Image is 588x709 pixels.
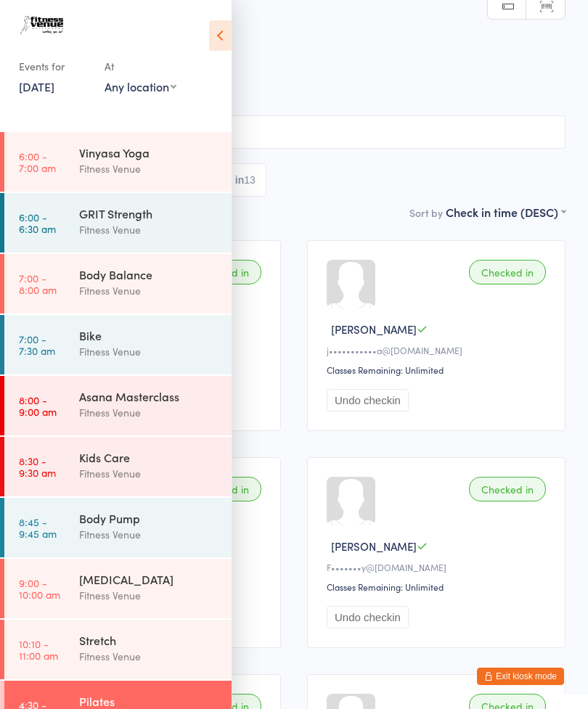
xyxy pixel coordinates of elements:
img: Fitness Venue Whitsunday [15,11,69,40]
div: Pilates [79,693,219,709]
a: [DATE] [19,78,54,94]
div: Events for [19,54,90,78]
div: Fitness Venue [79,343,219,360]
div: Fitness Venue [79,282,219,299]
div: Stretch [79,632,219,648]
div: Classes Remaining: Unlimited [327,364,550,376]
time: 6:00 - 7:00 am [19,150,56,173]
div: Any location [105,78,176,94]
a: 7:00 -8:00 amBody BalanceFitness Venue [4,254,232,313]
time: 7:00 - 7:30 am [19,333,55,356]
div: [MEDICAL_DATA] [79,571,219,587]
time: 8:00 - 9:00 am [19,394,57,417]
div: Fitness Venue [79,648,219,665]
h2: Pilates Check-in [23,20,565,44]
div: Fitness Venue [79,221,219,238]
span: Old Church [23,81,565,95]
div: Kids Care [79,449,219,465]
div: Fitness Venue [79,526,219,543]
div: 13 [244,174,256,186]
span: [PERSON_NAME] [331,321,417,337]
a: 8:00 -9:00 amAsana MasterclassFitness Venue [4,376,232,435]
a: 6:00 -7:00 amVinyasa YogaFitness Venue [4,132,232,192]
div: Checked in [469,260,546,284]
a: 6:00 -6:30 amGRIT StrengthFitness Venue [4,193,232,253]
button: Undo checkin [327,606,409,628]
a: 10:10 -11:00 amStretchFitness Venue [4,620,232,679]
div: Asana Masterclass [79,388,219,404]
input: Search [23,115,565,149]
a: 8:45 -9:45 amBody PumpFitness Venue [4,498,232,557]
time: 6:00 - 6:30 am [19,211,56,234]
a: 9:00 -10:00 am[MEDICAL_DATA]Fitness Venue [4,559,232,618]
label: Sort by [409,205,443,220]
a: 7:00 -7:30 amBikeFitness Venue [4,315,232,374]
div: Body Pump [79,510,219,526]
time: 9:00 - 10:00 am [19,577,60,600]
div: Fitness Venue [79,404,219,421]
div: Fitness Venue [79,160,219,177]
span: [PERSON_NAME] [331,538,417,554]
div: Check in time (DESC) [446,204,565,220]
div: j•••••••••••a@[DOMAIN_NAME] [327,344,550,356]
div: GRIT Strength [79,205,219,221]
div: Fitness Venue [79,587,219,604]
time: 8:30 - 9:30 am [19,455,56,478]
div: F•••••••y@[DOMAIN_NAME] [327,561,550,573]
div: Fitness Venue [79,465,219,482]
span: Fitness Venue [23,66,543,81]
div: Checked in [469,477,546,501]
time: 10:10 - 11:00 am [19,638,58,661]
div: Bike [79,327,219,343]
time: 8:45 - 9:45 am [19,516,57,539]
div: Classes Remaining: Unlimited [327,581,550,593]
a: 8:30 -9:30 amKids CareFitness Venue [4,437,232,496]
div: Vinyasa Yoga [79,144,219,160]
button: Exit kiosk mode [477,668,564,685]
span: [DATE] 4:30pm [23,52,543,66]
button: Undo checkin [327,389,409,411]
div: Body Balance [79,266,219,282]
time: 7:00 - 8:00 am [19,272,57,295]
div: At [105,54,176,78]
